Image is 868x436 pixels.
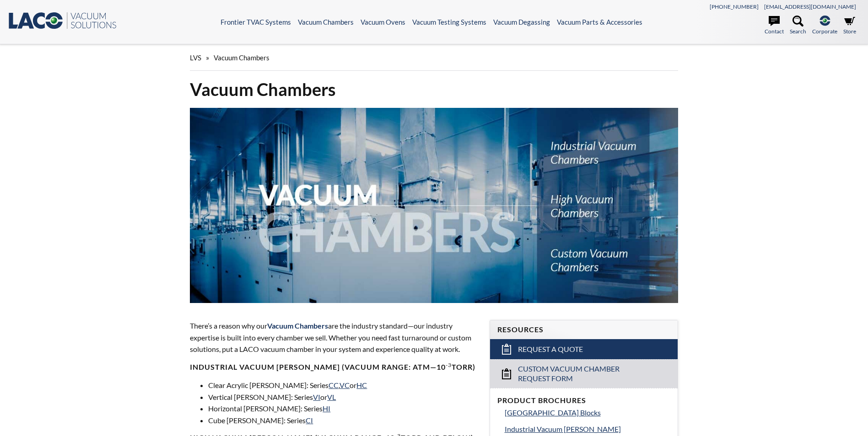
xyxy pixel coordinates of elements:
[557,18,642,26] a: Vacuum Parts & Accessories
[518,364,651,383] span: Custom Vacuum Chamber Request Form
[313,393,320,401] a: VI
[505,425,621,433] span: Industrial Vacuum [PERSON_NAME]
[190,362,478,372] h4: Industrial Vacuum [PERSON_NAME] (vacuum range: atm—10 Torr)
[764,3,856,10] a: [EMAIL_ADDRESS][DOMAIN_NAME]
[505,407,670,419] a: [GEOGRAPHIC_DATA] Blocks
[190,78,678,101] h1: Vacuum Chambers
[790,16,806,36] a: Search
[208,403,478,415] li: Horizontal [PERSON_NAME]: Series
[765,16,784,36] a: Contact
[505,408,601,417] span: [GEOGRAPHIC_DATA] Blocks
[208,391,478,403] li: Vertical [PERSON_NAME]: Series or
[490,339,678,359] a: Request a Quote
[505,423,670,435] a: Industrial Vacuum [PERSON_NAME]
[190,320,478,355] p: There’s a reason why our are the industry standard—our industry expertise is built into every cha...
[812,27,837,36] span: Corporate
[497,396,670,405] h4: Product Brochures
[497,325,670,335] h4: Resources
[493,18,550,26] a: Vacuum Degassing
[446,362,452,368] sup: -3
[356,381,367,389] a: HC
[323,404,330,413] a: HI
[298,18,354,26] a: Vacuum Chambers
[267,321,328,330] span: Vacuum Chambers
[190,108,678,303] img: Vacuum Chambers
[412,18,486,26] a: Vacuum Testing Systems
[190,45,678,71] div: »
[340,381,350,389] a: VC
[361,18,405,26] a: Vacuum Ovens
[710,3,759,10] a: [PHONE_NUMBER]
[208,379,478,391] li: Clear Acrylic [PERSON_NAME]: Series , or
[190,53,201,62] span: LVS
[214,53,270,62] span: Vacuum Chambers
[221,18,291,26] a: Frontier TVAC Systems
[327,393,336,401] a: VL
[490,359,678,388] a: Custom Vacuum Chamber Request Form
[329,381,339,389] a: CC
[306,416,313,425] a: CI
[518,345,583,354] span: Request a Quote
[843,16,856,36] a: Store
[208,415,478,426] li: Cube [PERSON_NAME]: Series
